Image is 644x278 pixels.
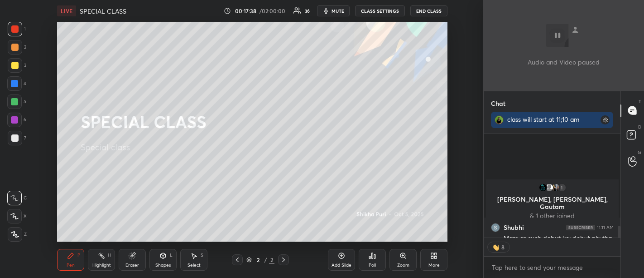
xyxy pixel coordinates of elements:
[484,91,513,115] p: Chat
[397,263,409,268] div: Zoom
[528,57,600,67] p: Audio and Video paused
[639,98,641,105] p: T
[317,5,350,16] button: mute
[332,8,344,14] span: mute
[501,243,505,251] div: 8
[492,243,501,252] img: waving_hand.png
[8,40,26,55] div: 2
[495,115,504,124] img: ea43492ca9d14c5f8587a2875712d117.jpg
[80,7,126,15] h4: SPECIAL CLASS
[305,9,310,13] div: 36
[544,183,553,192] img: default.png
[254,257,263,263] div: 2
[538,183,547,192] img: a505c4d8005146568ead59535ad79292.jpg
[7,191,27,205] div: C
[7,76,26,91] div: 4
[7,94,26,109] div: 5
[410,5,447,16] button: End Class
[170,253,173,258] div: L
[187,263,201,268] div: Select
[8,131,26,145] div: 7
[108,253,111,258] div: H
[557,183,566,192] div: 1
[269,256,274,264] div: 2
[332,263,351,268] div: Add Slide
[638,149,641,156] p: G
[428,263,440,268] div: More
[507,115,582,124] div: class will start at 11;10 am
[7,113,26,127] div: 6
[8,22,26,36] div: 1
[491,212,613,219] p: & 1 other joined
[8,58,26,73] div: 3
[92,263,111,268] div: Highlight
[551,183,560,192] img: 12ce3ec98b4444858bae02772c1ab092.jpg
[264,257,267,263] div: /
[77,253,80,258] div: P
[155,263,171,268] div: Shapes
[504,234,614,251] div: Mam as such dobut koi dobut nhi tha jo analysis karne pe aa gya hai
[638,124,641,130] p: D
[504,223,524,232] h6: Shubhi
[566,225,595,230] img: 4P8fHbbgJtejmAAAAAElFTkSuQmCC
[57,5,76,16] div: LIVE
[67,263,75,268] div: Pen
[125,263,139,268] div: Eraser
[484,134,621,257] div: grid
[8,227,27,242] div: Z
[491,223,500,232] img: 3
[7,209,27,223] div: X
[597,225,614,230] div: 11:11 AM
[369,263,376,268] div: Poll
[355,5,405,16] button: CLASS SETTINGS
[491,196,613,210] p: [PERSON_NAME], [PERSON_NAME], Gautam
[201,253,203,258] div: S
